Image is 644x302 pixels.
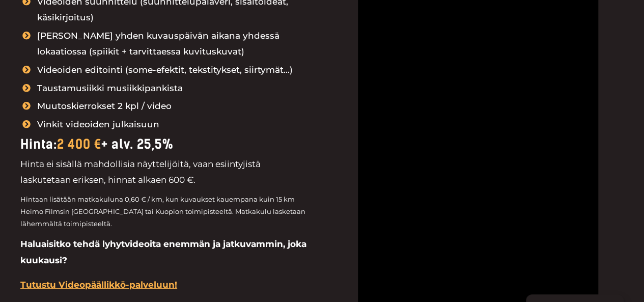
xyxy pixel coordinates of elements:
span: Muutoskierrokset 2 kpl / video [35,98,172,115]
a: Tutustu Videopäällikkö-palveluun! [20,280,177,290]
span: 2 400 € [57,136,101,152]
strong: Haluaisitko tehdä lyhytvideoita enemmän ja jatkuvammin, joka kuukausi? [20,239,306,265]
p: Hinta ei sisällä mahdollisia näyttelijöitä, vaan esiintyjistä laskutetaan eriksen, hinnat alkaen ... [20,156,312,188]
span: Videoiden editointi (some-efektit, tekstitykset, siirtymät...) [35,62,293,78]
p: Hintaan lisätään matkakuluna 0,60 € / km, kun kuvaukset kauempana kuin 15 km Heimo Filmsin [GEOGR... [20,193,312,230]
span: Taustamusiikki musiikkipankista [35,80,183,97]
span: Vinkit videoiden julkaisuun [35,117,159,133]
span: [PERSON_NAME] yhden kuvauspäivän aikana yhdessä lokaatiossa (spiikit + tarvittaessa kuvituskuvat) [35,28,312,60]
div: Hinta: + alv. 25,5% [20,132,312,156]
